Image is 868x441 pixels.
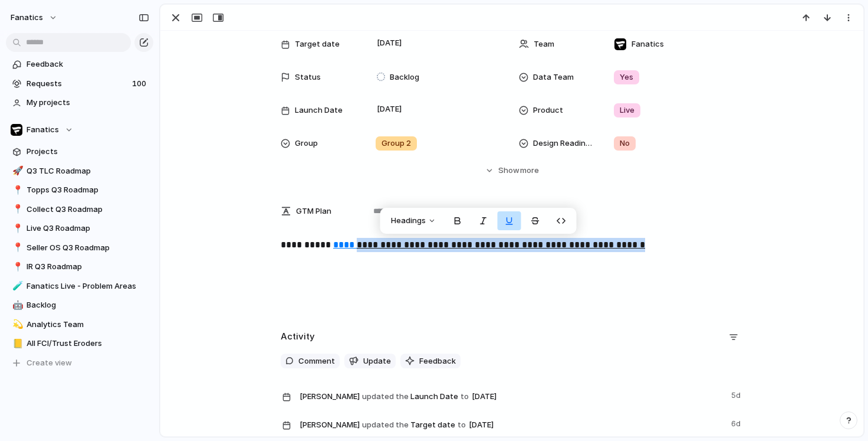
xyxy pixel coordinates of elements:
div: 📍 [12,241,21,254]
span: Headings [391,215,426,227]
a: My projects [6,94,153,112]
span: All FCI/Trust Eroders [27,338,149,349]
span: Live Q3 Roadmap [27,223,149,234]
a: 📍Seller OS Q3 Roadmap [6,239,153,257]
span: to [458,419,466,431]
span: Team [534,38,554,50]
span: Fanatics Live - Problem Areas [27,280,149,292]
div: 🚀 [12,164,21,178]
span: Product [533,104,563,116]
button: 📍 [11,261,22,273]
span: Launch Date [300,387,724,405]
span: Feedback [419,355,456,367]
a: 📍Topps Q3 Roadmap [6,181,153,199]
button: Create view [6,354,153,372]
div: 📍 [12,184,21,197]
div: 💫 [12,318,21,331]
span: more [520,165,539,177]
span: Projects [27,146,149,158]
span: Design Readiness [533,138,594,149]
span: Requests [27,78,129,90]
span: Comment [298,355,335,367]
button: Feedback [400,354,461,369]
span: Data Team [533,71,574,83]
span: Create view [27,357,72,369]
a: Requests100 [6,75,153,93]
button: Showmore [281,160,743,181]
span: [DATE] [466,418,497,432]
a: 📍Live Q3 Roadmap [6,220,153,237]
span: Fanatics [27,124,59,136]
span: [DATE] [469,390,500,404]
span: 5d [731,387,743,401]
div: 🤖 [12,299,21,312]
button: Comment [281,354,340,369]
div: 🧪 [12,279,21,293]
a: 🤖Backlog [6,296,153,314]
span: GTM Plan [296,205,331,217]
a: 📍IR Q3 Roadmap [6,258,153,276]
span: Status [295,71,321,83]
button: 🧪 [11,280,22,292]
span: Fanatics [632,38,664,50]
button: 📍 [11,223,22,234]
span: My projects [27,97,149,109]
span: Target date [300,416,724,433]
button: 📍 [11,184,22,196]
span: [DATE] [374,102,405,116]
button: fanatics [5,8,64,27]
button: 🚀 [11,165,22,177]
span: Group 2 [382,138,411,149]
button: 💫 [11,319,22,331]
span: No [620,138,630,149]
span: Update [363,355,391,367]
span: Topps Q3 Roadmap [27,184,149,196]
h2: Activity [281,330,315,344]
a: 📒All FCI/Trust Eroders [6,335,153,352]
a: 📍Collect Q3 Roadmap [6,201,153,218]
span: Seller OS Q3 Roadmap [27,242,149,254]
button: Headings [384,211,443,230]
a: Feedback [6,55,153,73]
span: Analytics Team [27,319,149,331]
span: to [461,391,469,403]
button: 🤖 [11,299,22,311]
span: updated the [362,419,409,431]
span: Backlog [27,299,149,311]
span: Launch Date [295,104,343,116]
span: Target date [295,38,340,50]
a: 🚀Q3 TLC Roadmap [6,162,153,180]
span: [DATE] [374,36,405,50]
button: 📍 [11,204,22,215]
span: fanatics [11,12,43,24]
a: 🧪Fanatics Live - Problem Areas [6,277,153,295]
span: IR Q3 Roadmap [27,261,149,273]
button: 📍 [11,242,22,254]
button: Fanatics [6,121,153,139]
a: 💫Analytics Team [6,316,153,334]
span: Q3 TLC Roadmap [27,165,149,177]
div: 📍 [12,222,21,236]
span: Yes [620,71,633,83]
span: updated the [362,391,409,403]
span: Live [620,104,634,116]
span: 100 [132,78,149,90]
span: Backlog [390,71,419,83]
span: Feedback [27,58,149,70]
a: Projects [6,143,153,161]
span: 6d [731,416,743,430]
span: Group [295,138,318,149]
button: 📒 [11,338,22,349]
div: 📍 [12,202,21,216]
div: 📒 [12,337,21,351]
